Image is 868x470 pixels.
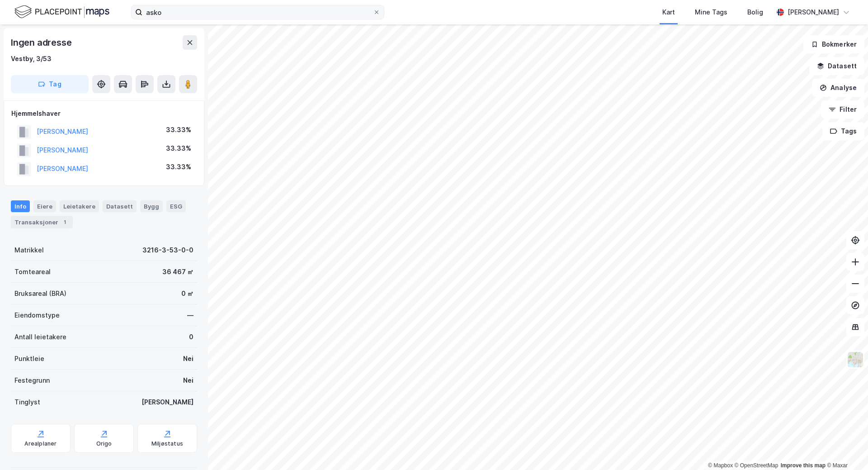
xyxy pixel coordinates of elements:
[162,266,193,277] div: 36 467 ㎡
[14,397,40,408] div: Tinglyst
[103,200,137,212] div: Datasett
[747,7,763,18] div: Bolig
[142,5,373,19] input: Søk på adresse, matrikkel, gårdeiere, leietakere eller personer
[822,122,864,140] button: Tags
[140,200,163,212] div: Bygg
[189,332,193,342] div: 0
[14,310,60,321] div: Eiendomstype
[166,200,186,212] div: ESG
[14,375,50,386] div: Festegrunn
[812,79,864,97] button: Analyse
[14,288,66,299] div: Bruksareal (BRA)
[14,4,109,20] img: logo.f888ab2527a4732fd821a326f86c7f29.svg
[11,216,73,228] div: Transaksjoner
[14,266,51,277] div: Tomteareal
[181,288,193,299] div: 0 ㎡
[183,353,193,364] div: Nei
[60,200,99,212] div: Leietakere
[809,57,864,75] button: Datasett
[14,332,66,342] div: Antall leietakere
[11,108,197,119] div: Hjemmelshaver
[24,440,57,447] div: Arealplaner
[11,53,52,64] div: Vestby, 3/53
[166,143,191,154] div: 33.33%
[847,351,864,368] img: Z
[11,200,30,212] div: Info
[695,7,727,18] div: Mine Tags
[803,35,864,53] button: Bokmerker
[96,440,112,447] div: Origo
[14,245,44,256] div: Matrikkel
[781,462,826,469] a: Improve this map
[183,375,193,386] div: Nei
[821,100,864,119] button: Filter
[11,35,73,50] div: Ingen adresse
[708,462,733,469] a: Mapbox
[187,310,193,321] div: —
[735,462,778,469] a: OpenStreetMap
[151,440,183,447] div: Miljøstatus
[11,75,89,93] button: Tag
[662,7,675,18] div: Kart
[823,427,868,470] iframe: Chat Widget
[14,353,44,364] div: Punktleie
[788,7,839,18] div: [PERSON_NAME]
[166,124,191,135] div: 33.33%
[33,200,56,212] div: Eiere
[60,218,69,227] div: 1
[142,397,193,408] div: [PERSON_NAME]
[142,245,193,256] div: 3216-3-53-0-0
[166,161,191,172] div: 33.33%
